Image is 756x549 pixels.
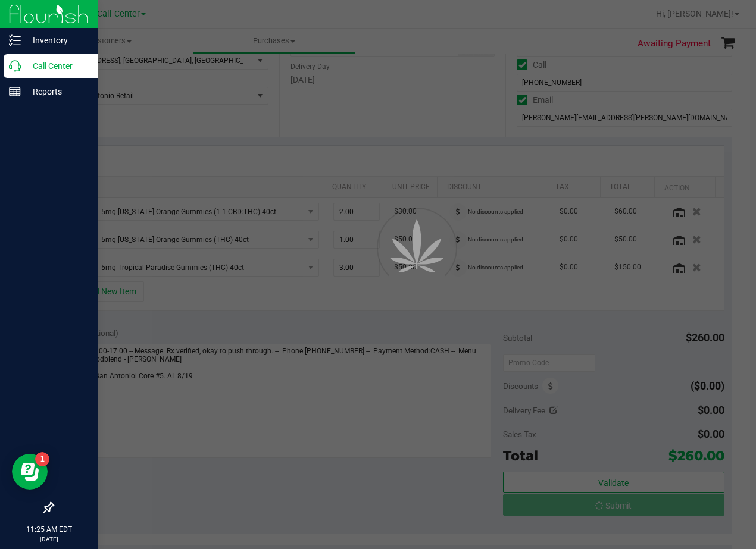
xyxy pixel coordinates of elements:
[21,33,92,48] p: Inventory
[9,86,21,98] inline-svg: Reports
[21,84,92,99] p: Reports
[5,535,92,544] p: [DATE]
[5,524,92,535] p: 11:25 AM EDT
[21,59,92,73] p: Call Center
[9,60,21,72] inline-svg: Call Center
[12,454,48,490] iframe: Resource center
[9,34,21,46] inline-svg: Inventory
[35,452,49,466] iframe: Resource center unread badge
